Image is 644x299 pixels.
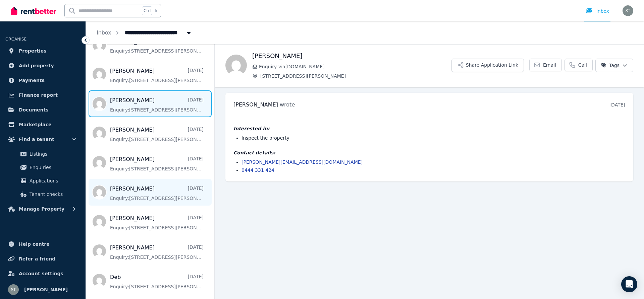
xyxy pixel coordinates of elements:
[19,62,54,70] span: Add property
[8,174,77,188] a: Applications
[19,135,54,143] span: Find a tenant
[5,133,80,146] button: Find a tenant
[543,62,556,68] span: Email
[233,125,625,132] h4: Interested in:
[259,63,451,70] span: Enquiry via [DOMAIN_NAME]
[5,118,80,131] a: Marketplace
[233,149,625,156] h4: Contact details:
[241,135,625,141] li: Inspect the property
[595,59,633,72] button: Tags
[30,150,75,158] span: Listings
[241,159,363,165] a: [PERSON_NAME][EMAIL_ADDRESS][DOMAIN_NAME]
[19,240,50,248] span: Help centre
[110,126,204,143] a: [PERSON_NAME][DATE]Enquiry:[STREET_ADDRESS][PERSON_NAME].
[225,55,247,76] img: Anna van nieuwenhuizen
[586,8,609,14] div: Inbox
[86,21,203,44] nav: Breadcrumb
[11,6,56,16] img: RentBetter
[19,76,45,84] span: Payments
[5,74,80,87] a: Payments
[578,62,587,68] span: Call
[19,106,49,114] span: Documents
[97,29,111,36] a: Inbox
[142,6,152,15] span: Ctrl
[621,276,637,292] div: Open Intercom Messenger
[5,88,80,102] a: Finance report
[110,273,204,290] a: Deb[DATE]Enquiry:[STREET_ADDRESS][PERSON_NAME].
[110,96,204,113] a: [PERSON_NAME][DATE]Enquiry:[STREET_ADDRESS][PERSON_NAME].
[19,91,58,99] span: Finance report
[19,121,51,129] span: Marketplace
[609,102,625,107] time: [DATE]
[565,59,593,71] a: Call
[5,267,80,280] a: Account settings
[260,73,451,79] span: [STREET_ADDRESS][PERSON_NAME]
[8,147,77,161] a: Listings
[5,37,26,42] span: ORGANISE
[5,202,80,216] button: Manage Property
[30,177,75,185] span: Applications
[110,214,204,231] a: [PERSON_NAME][DATE]Enquiry:[STREET_ADDRESS][PERSON_NAME].
[19,47,47,55] span: Properties
[8,188,77,201] a: Tenant checks
[110,244,204,260] a: [PERSON_NAME][DATE]Enquiry:[STREET_ADDRESS][PERSON_NAME].
[19,205,64,213] span: Manage Property
[5,237,80,251] a: Help centre
[155,8,157,13] span: k
[19,255,55,263] span: Refer a friend
[8,284,19,295] img: Saskia Theobald
[241,167,274,173] a: 0444 331 424
[30,163,75,171] span: Enquiries
[233,101,278,108] span: [PERSON_NAME]
[529,59,562,71] a: Email
[280,101,295,108] span: wrote
[5,103,80,117] a: Documents
[110,155,204,172] a: [PERSON_NAME][DATE]Enquiry:[STREET_ADDRESS][PERSON_NAME].
[110,38,204,54] a: [PERSON_NAME][DATE]Enquiry:[STREET_ADDRESS][PERSON_NAME].
[5,59,80,72] a: Add property
[30,190,75,198] span: Tenant checks
[601,62,620,69] span: Tags
[5,252,80,266] a: Refer a friend
[8,161,77,174] a: Enquiries
[451,59,524,72] button: Share Application Link
[24,286,68,294] span: [PERSON_NAME]
[252,51,451,61] h1: [PERSON_NAME]
[623,5,633,16] img: Saskia Theobald
[5,44,80,58] a: Properties
[19,270,63,278] span: Account settings
[110,185,204,202] a: [PERSON_NAME][DATE]Enquiry:[STREET_ADDRESS][PERSON_NAME].
[110,67,204,84] a: [PERSON_NAME][DATE]Enquiry:[STREET_ADDRESS][PERSON_NAME].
